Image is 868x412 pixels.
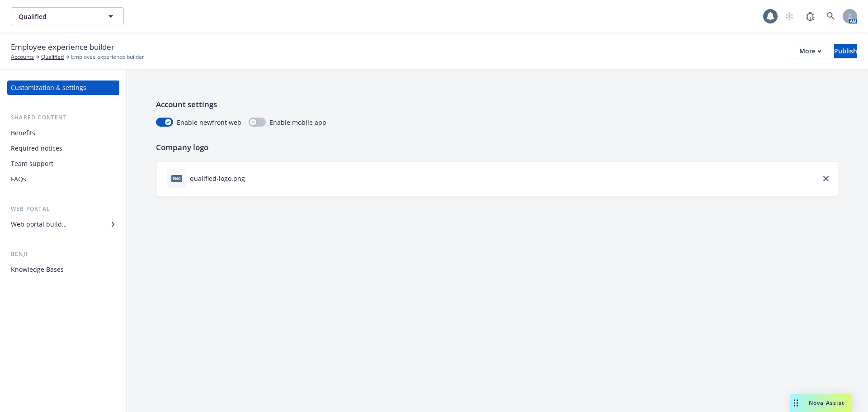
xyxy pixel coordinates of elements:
span: Enable mobile app [269,118,326,127]
button: Qualified [11,7,124,25]
div: FAQs [11,172,26,186]
a: Knowledge Bases [7,262,119,277]
a: close [821,173,831,184]
a: Team support [7,156,119,171]
a: Start snowing [780,7,798,25]
a: Customization & settings [7,81,119,95]
div: qualified-logo.png [190,174,245,183]
div: Drag to move [790,394,802,412]
div: More [799,44,821,58]
span: Qualified [19,12,97,21]
div: Knowledge Bases [11,262,64,277]
div: Web portal [7,204,119,213]
div: Benefits [11,126,35,140]
span: Employee experience builder [11,41,114,53]
a: FAQs [7,172,119,186]
button: Publish [834,44,857,58]
a: Web portal builder [7,217,119,232]
div: Publish [834,44,857,58]
a: Required notices [7,141,119,156]
button: download file [249,174,256,183]
button: More [788,44,832,58]
span: Employee experience builder [71,53,144,61]
div: Shared content [7,113,119,122]
button: Nova Assist [790,394,852,412]
span: Enable newfront web [177,118,241,127]
a: Search [822,7,840,25]
a: Accounts [11,53,34,61]
a: Report a Bug [801,7,819,25]
div: Benji [7,250,119,259]
div: Team support [11,156,53,171]
div: Web portal builder [11,217,67,232]
span: png [171,175,182,182]
p: Account settings [156,99,839,110]
a: Qualified [41,53,64,61]
a: Benefits [7,126,119,140]
p: Company logo [156,142,839,153]
div: Required notices [11,141,62,156]
span: Nova Assist [809,399,844,407]
div: Customization & settings [11,81,86,95]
